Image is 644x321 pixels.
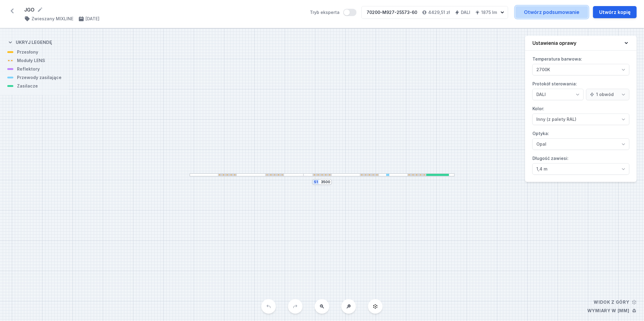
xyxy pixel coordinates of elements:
select: Temperatura barwowa: [532,64,629,75]
h4: DALI [461,9,470,15]
button: Ukryj legendę [7,35,52,49]
button: 70200-M927-25573-604429,51 złDALI1875 lm [361,6,508,19]
h4: 1875 lm [481,9,497,15]
button: Utwórz kopię [593,6,637,18]
div: 70200-M927-25573-60 [367,9,417,15]
form: JGO [24,6,303,13]
label: Długość zawiesi: [532,154,629,175]
button: Tryb eksperta [343,9,357,16]
select: Protokół sterowania: [532,89,584,100]
h4: Ukryj legendę [16,39,52,45]
h4: Ustawienia oprawy [532,39,576,47]
select: Długość zawiesi: [532,163,629,175]
a: Otwórz podsumowanie [515,6,588,18]
h4: [DATE] [86,16,99,22]
select: Protokół sterowania: [586,89,629,100]
label: Kolor: [532,104,629,125]
label: Temperatura barwowa: [532,54,629,75]
label: Protokół sterowania: [532,79,629,100]
label: Optyka: [532,129,629,150]
h4: 4429,51 zł [428,9,450,15]
button: Edytuj nazwę projektu [37,7,43,13]
h4: Zwieszany MIXLINE [32,16,73,22]
button: Ustawienia oprawy [525,36,637,51]
label: Tryb eksperta [310,9,357,16]
select: Kolor: [532,114,629,125]
select: Optyka: [532,138,629,150]
input: Wymiar [mm] [320,180,330,184]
